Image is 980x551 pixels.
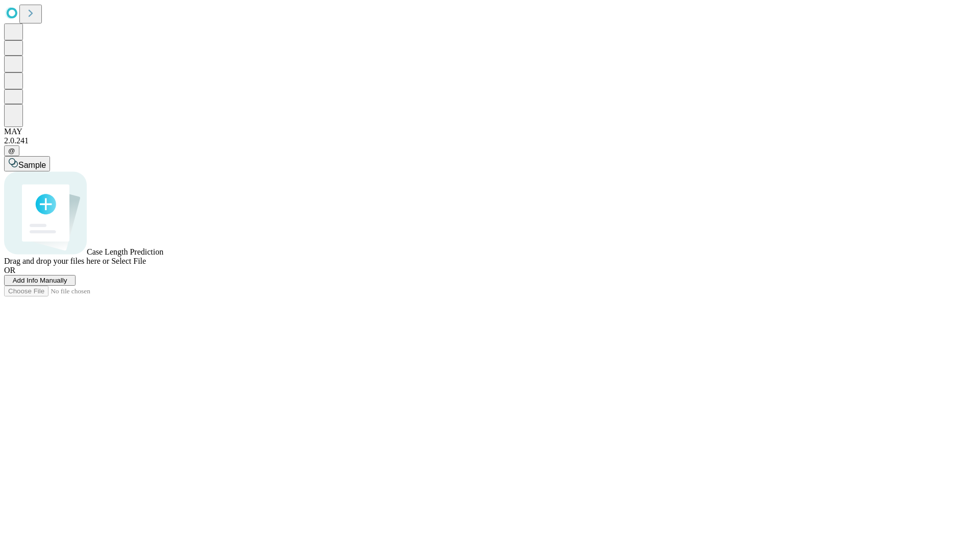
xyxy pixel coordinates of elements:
button: Add Info Manually [4,275,76,286]
span: Drag and drop your files here or [4,257,109,265]
button: @ [4,145,19,156]
button: Sample [4,156,50,171]
span: Add Info Manually [13,277,67,284]
div: 2.0.241 [4,136,976,145]
span: @ [8,147,15,155]
div: MAY [4,127,976,136]
span: Select File [111,257,146,265]
span: OR [4,266,15,274]
span: Sample [18,161,46,169]
span: Case Length Prediction [87,247,163,256]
